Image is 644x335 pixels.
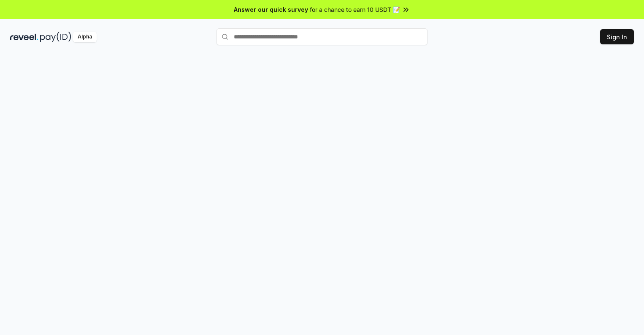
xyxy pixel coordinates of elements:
[10,32,38,42] img: reveel_dark
[600,29,634,44] button: Sign In
[234,5,308,14] span: Answer our quick survey
[310,5,400,14] span: for a chance to earn 10 USDT 📝
[40,32,71,42] img: pay_id
[73,32,97,42] div: Alpha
